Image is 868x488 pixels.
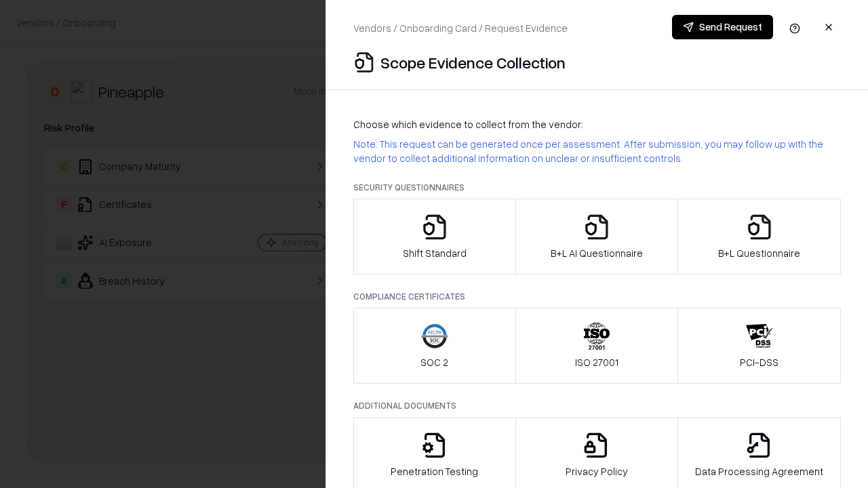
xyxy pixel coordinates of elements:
p: Additional Documents [353,400,841,411]
button: Send Request [672,15,773,39]
button: B+L Questionnaire [677,199,841,274]
p: Note: This request can be generated once per assessment. After submission, you may follow up with... [353,137,841,165]
button: SOC 2 [353,308,516,384]
p: Vendors / Onboarding Card / Request Evidence [353,21,568,35]
p: B+L AI Questionnaire [551,246,643,260]
button: Shift Standard [353,199,516,274]
p: SOC 2 [420,355,448,369]
button: PCI-DSS [677,308,841,384]
p: Scope Evidence Collection [380,52,566,73]
p: ISO 27001 [575,355,618,369]
p: B+L Questionnaire [718,246,800,260]
p: Data Processing Agreement [695,464,823,479]
p: Compliance Certificates [353,291,841,302]
p: Privacy Policy [566,464,628,479]
button: B+L AI Questionnaire [515,199,679,274]
p: Security Questionnaires [353,182,841,193]
p: Choose which evidence to collect from the vendor: [353,117,841,131]
p: PCI-DSS [740,355,778,369]
button: ISO 27001 [515,308,679,384]
p: Shift Standard [403,246,467,260]
p: Penetration Testing [391,464,478,479]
